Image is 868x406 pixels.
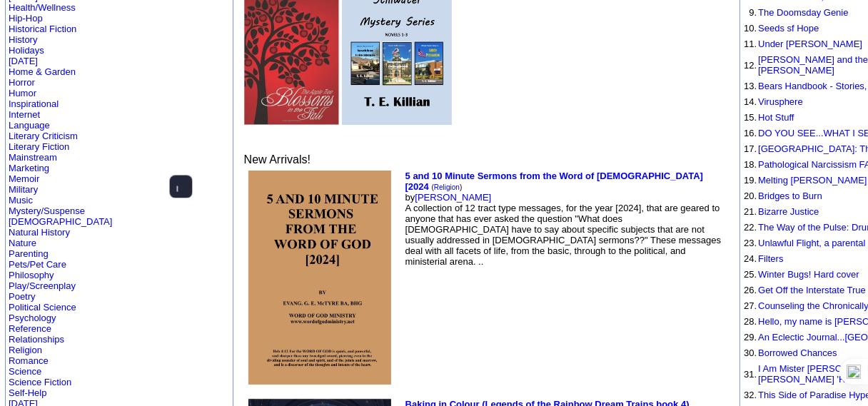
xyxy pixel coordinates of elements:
[744,206,757,217] font: 21.
[432,183,463,191] font: ( )
[9,120,50,131] a: Language
[744,238,757,248] font: 23.
[9,163,49,173] a: Marketing
[9,109,40,120] a: Internet
[744,403,745,404] img: shim.gif
[749,7,757,18] font: 9.
[744,390,757,400] font: 32.
[9,216,112,227] a: [DEMOGRAPHIC_DATA]
[758,347,837,358] a: Borrowed Chances
[744,188,745,189] img: shim.gif
[342,115,453,127] a: Stillwater Mystery Series (Novel Set 1-3)
[248,171,391,385] img: 80797.jpg
[744,96,757,107] font: 14.
[9,259,66,270] a: Pets/Pet Care
[744,345,745,346] img: shim.gif
[9,291,36,302] a: Poetry
[744,347,757,358] font: 30.
[744,269,757,280] font: 25.
[744,330,745,330] img: shim.gif
[9,334,64,345] a: Relationships
[9,355,49,366] a: Romance
[9,173,39,184] a: Memoir
[9,131,78,141] a: Literary Criticism
[744,204,745,205] img: shim.gif
[9,45,44,56] a: Holidays
[744,36,745,37] img: shim.gif
[744,220,745,220] img: shim.gif
[9,248,49,259] a: Parenting
[244,115,339,127] a: The Apple Tree Blossoms in the Fall
[9,2,76,13] a: Health/Wellness
[9,366,41,377] a: Science
[744,298,745,299] img: shim.gif
[744,39,757,49] font: 11.
[744,253,757,264] font: 24.
[9,34,37,45] a: History
[744,175,757,186] font: 19.
[758,269,859,280] a: Winter Bugs! Hard cover
[9,56,38,66] a: [DATE]
[744,94,745,95] img: shim.gif
[744,316,757,327] font: 28.
[758,206,819,217] a: Bizarre Justice
[405,171,703,192] a: 5 and 10 Minute Sermons from the Word of [DEMOGRAPHIC_DATA] [2024
[758,39,862,49] a: Under [PERSON_NAME]
[9,238,36,248] a: Nature
[415,192,491,203] a: [PERSON_NAME]
[9,195,33,205] a: Music
[9,313,56,323] a: Psychology
[744,128,757,138] font: 16.
[9,66,76,77] a: Home & Garden
[758,23,819,34] a: Seeds sf Hope
[244,153,311,166] font: New Arrivals!
[9,270,54,280] a: Philosophy
[744,141,745,142] img: shim.gif
[758,253,783,264] a: Filters
[744,387,745,388] img: shim.gif
[744,285,757,295] font: 26.
[9,141,69,152] a: Literary Fiction
[9,377,71,387] a: Science Fiction
[9,88,36,98] a: Humor
[744,222,757,233] font: 22.
[744,332,757,342] font: 29.
[744,112,757,123] font: 15.
[744,369,757,380] font: 31.
[744,60,757,71] font: 12.
[9,24,76,34] a: Historical Fiction
[744,283,745,283] img: shim.gif
[744,157,745,158] img: shim.gif
[744,159,757,170] font: 18.
[744,300,757,311] font: 27.
[9,345,42,355] a: Religion
[758,96,803,107] a: Virusphere
[758,112,794,123] a: Hot Stuff
[744,23,757,34] font: 10.
[9,77,35,88] a: Horror
[9,387,46,398] a: Self-Help
[9,184,38,195] a: Military
[9,280,76,291] a: Play/Screenplay
[9,98,59,109] a: Inspirational
[744,81,757,91] font: 13.
[9,302,76,313] a: Political Science
[744,78,745,79] img: shim.gif
[744,126,745,126] img: shim.gif
[405,171,721,267] font: by A collection of 12 tract type messages, for the year [2024], that are geared to anyone that ha...
[758,191,822,201] a: Bridges to Burn
[744,191,757,201] font: 20.
[9,227,70,238] a: Natural History
[9,13,43,24] a: Hip-Hop
[758,7,848,18] a: The Doomsday Genie
[9,152,57,163] a: Mainstream
[9,323,51,334] a: Reference
[9,205,85,216] a: Mystery/Suspense
[744,173,745,173] img: shim.gif
[744,235,745,236] img: shim.gif
[744,267,745,268] img: shim.gif
[744,21,745,21] img: shim.gif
